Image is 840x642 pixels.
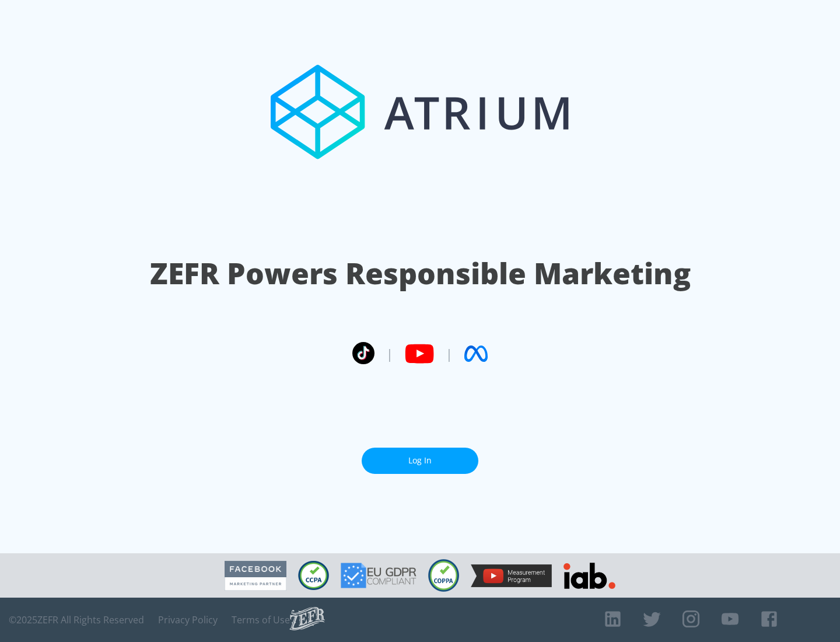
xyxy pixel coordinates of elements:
a: Log In [362,448,478,474]
img: CCPA Compliant [298,561,329,590]
span: © 2025 ZEFR All Rights Reserved [9,614,144,626]
h1: ZEFR Powers Responsible Marketing [150,253,691,294]
span: | [446,345,453,362]
a: Terms of Use [232,614,290,626]
span: | [386,345,393,362]
img: COPPA Compliant [428,559,459,592]
img: GDPR Compliant [341,563,416,588]
img: Facebook Marketing Partner [225,561,286,591]
img: IAB [563,563,615,589]
a: Privacy Policy [158,614,218,626]
img: YouTube Measurement Program [471,564,552,587]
